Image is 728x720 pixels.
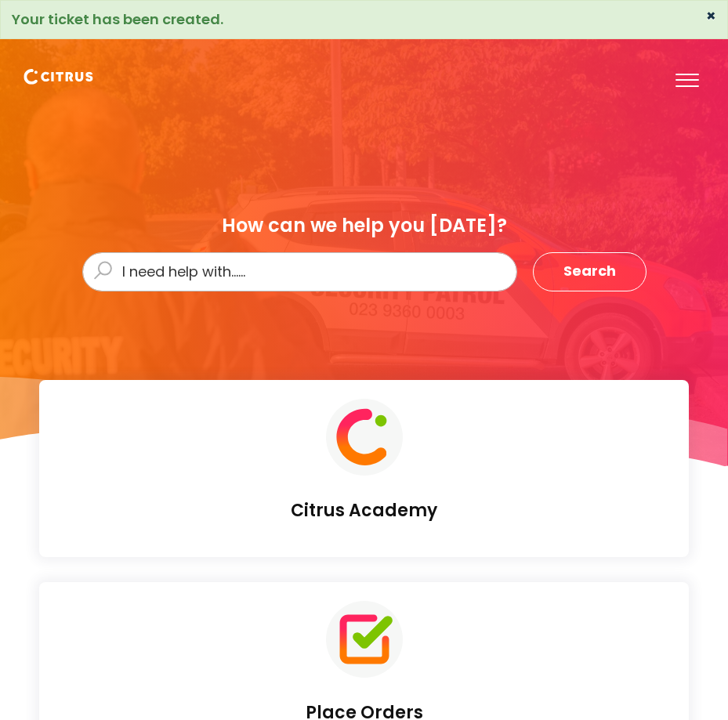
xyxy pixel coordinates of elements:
span: Search [563,259,616,284]
div: How can we help you [DATE]? [82,215,647,236]
button: × [706,9,716,23]
button: Search [533,252,647,291]
h4: Citrus Academy [52,501,676,521]
input: I need help with...... [82,252,517,291]
button: Toggle Navigation [669,52,704,100]
a: Citrus Academy [39,380,689,557]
